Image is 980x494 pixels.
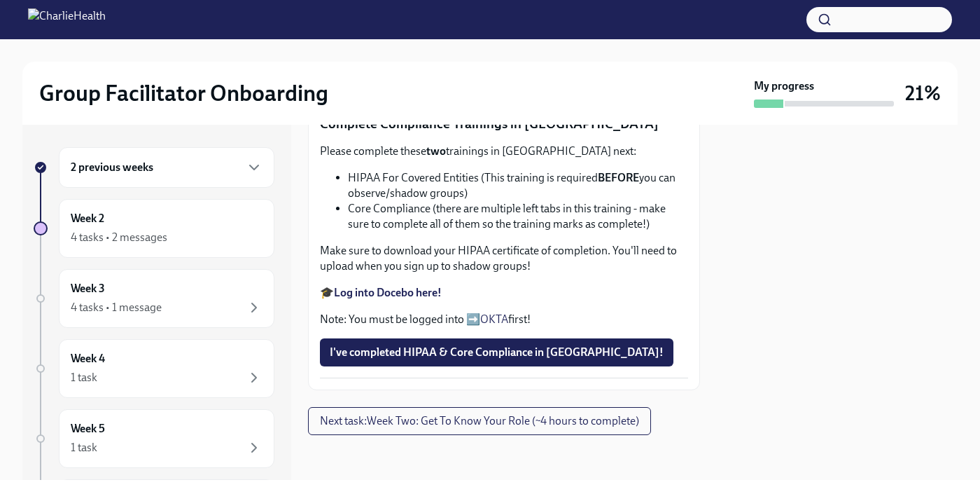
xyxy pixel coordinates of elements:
[71,230,167,245] div: 4 tasks • 2 messages
[480,313,508,326] a: OKTA
[34,269,274,328] a: Week 34 tasks • 1 message
[320,338,673,366] button: I've completed HIPAA & Core Compliance in [GEOGRAPHIC_DATA]!
[308,407,651,435] button: Next task:Week Two: Get To Know Your Role (~4 hours to complete)
[334,286,442,299] a: Log into Docebo here!
[34,339,274,398] a: Week 41 task
[71,281,105,296] h6: Week 3
[59,147,274,188] div: 2 previous weeks
[71,300,162,315] div: 4 tasks • 1 message
[320,144,688,159] p: Please complete these trainings in [GEOGRAPHIC_DATA] next:
[348,170,688,201] li: HIPAA For Covered Entities (This training is required you can observe/shadow groups)
[28,8,106,31] img: CharlieHealth
[71,351,105,366] h6: Week 4
[320,414,639,428] span: Next task : Week Two: Get To Know Your Role (~4 hours to complete)
[71,421,105,437] h6: Week 5
[348,201,688,232] li: Core Compliance (there are multiple left tabs in this training - make sure to complete all of the...
[905,81,941,106] h3: 21%
[71,440,97,455] div: 1 task
[426,144,446,158] strong: two
[330,345,664,359] span: I've completed HIPAA & Core Compliance in [GEOGRAPHIC_DATA]!
[71,211,104,226] h6: Week 2
[71,370,97,385] div: 1 task
[320,285,688,301] p: 🎓
[39,79,328,107] h2: Group Facilitator Onboarding
[34,409,274,468] a: Week 51 task
[34,199,274,258] a: Week 24 tasks • 2 messages
[754,78,814,94] strong: My progress
[320,243,688,274] p: Make sure to download your HIPAA certificate of completion. You'll need to upload when you sign u...
[71,160,153,175] h6: 2 previous weeks
[320,312,688,327] p: Note: You must be logged into ➡️ first!
[598,171,639,184] strong: BEFORE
